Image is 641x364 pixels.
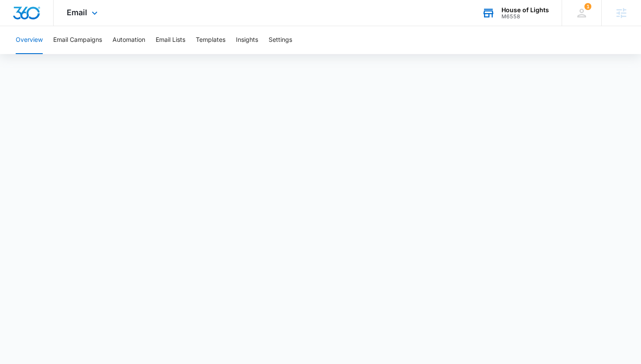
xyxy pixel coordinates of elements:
button: Automation [113,26,145,54]
button: Email Lists [156,26,185,54]
div: account id [501,14,549,20]
button: Overview [16,26,43,54]
button: Settings [269,26,292,54]
button: Templates [196,26,225,54]
button: Email Campaigns [53,26,102,54]
div: notifications count [584,3,591,10]
span: 1 [584,3,591,10]
div: account name [501,7,549,14]
button: Insights [236,26,258,54]
span: Email [67,8,87,17]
